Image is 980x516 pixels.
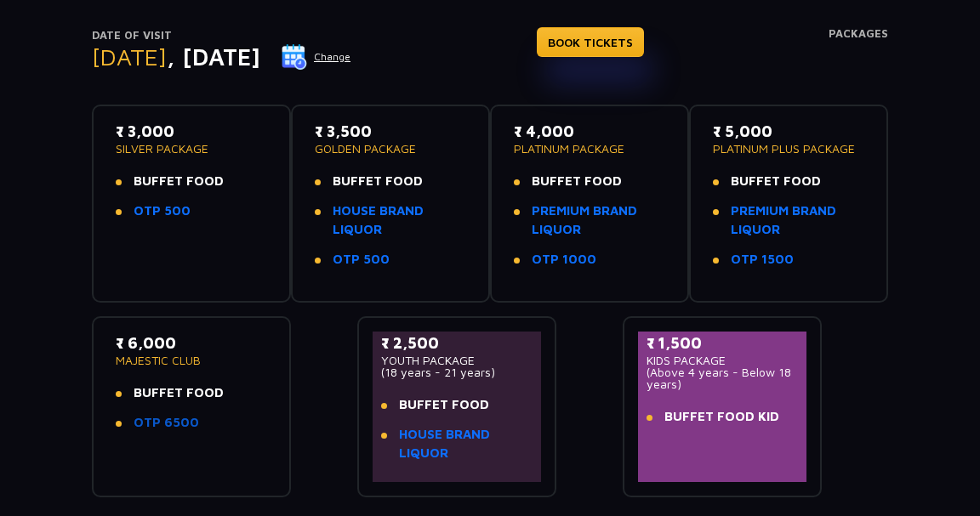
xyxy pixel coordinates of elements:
[647,354,798,366] p: KIDS PACKAGE
[381,366,533,378] p: (18 years - 21 years)
[116,332,267,354] p: ₹ 6,000
[532,250,596,269] a: OTP 1000
[333,201,466,240] a: HOUSE BRAND LIQUOR
[532,172,622,191] span: BUFFET FOOD
[537,27,644,57] a: BOOK TICKETS
[731,172,821,191] span: BUFFET FOOD
[134,383,224,403] span: BUFFET FOOD
[713,143,864,155] p: PLATINUM PLUS PACKAGE
[514,120,665,143] p: ₹ 4,000
[92,43,167,71] span: [DATE]
[399,395,489,415] span: BUFFET FOOD
[647,366,798,390] p: (Above 4 years - Below 18 years)
[92,27,351,44] p: Date of Visit
[281,43,351,71] button: Change
[514,143,665,155] p: PLATINUM PACKAGE
[532,201,665,240] a: PREMIUM BRAND LIQUOR
[731,201,864,240] a: PREMIUM BRAND LIQUOR
[116,143,267,155] p: SILVER PACKAGE
[381,354,533,366] p: YOUTH PACKAGE
[381,332,533,354] p: ₹ 2,500
[333,250,390,269] a: OTP 500
[664,407,779,427] span: BUFFET FOOD KID
[829,27,888,88] h4: Packages
[647,332,798,354] p: ₹ 1,500
[399,425,533,463] a: HOUSE BRAND LIQUOR
[167,43,260,71] span: , [DATE]
[713,120,864,143] p: ₹ 5,000
[315,143,466,155] p: GOLDEN PACKAGE
[116,120,267,143] p: ₹ 3,000
[333,172,423,191] span: BUFFET FOOD
[315,120,466,143] p: ₹ 3,500
[134,201,191,221] a: OTP 500
[134,413,199,433] a: OTP 6500
[116,354,267,366] p: MAJESTIC CLUB
[134,172,224,191] span: BUFFET FOOD
[731,250,794,269] a: OTP 1500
